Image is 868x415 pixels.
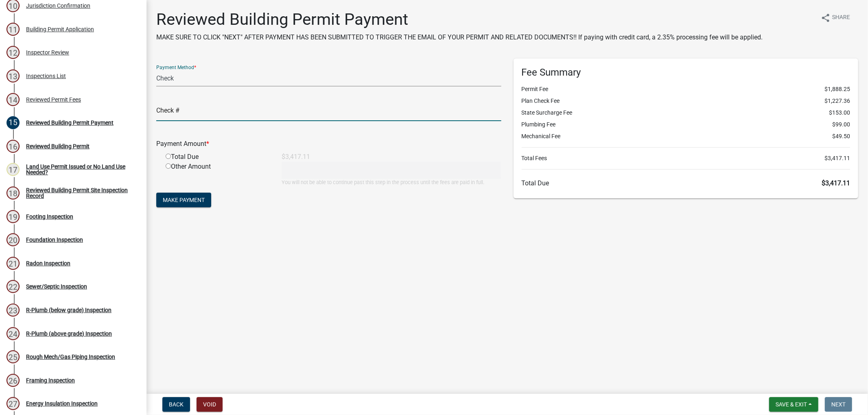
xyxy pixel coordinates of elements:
div: Foundation Inspection [26,237,83,243]
span: $1,227.36 [824,97,850,105]
div: 17 [7,163,20,176]
div: 20 [7,233,20,246]
div: Energy Insulation Inspection [26,401,98,406]
li: State Surcharge Fee [522,109,851,117]
div: Inspections List [26,73,66,79]
button: Save & Exit [769,397,818,412]
div: Payment Amount [150,139,507,149]
p: MAKE SURE TO CLICK "NEXT" AFTER PAYMENT HAS BEEN SUBMITTED TO TRIGGER THE EMAIL OF YOUR PERMIT AN... [156,33,763,42]
div: Other Amount [160,162,275,186]
div: 22 [7,280,20,293]
button: Make Payment [156,193,211,207]
div: Rough Mech/Gas Piping Inspection [26,354,115,360]
div: 25 [7,350,20,363]
div: Jurisdiction Confirmation [26,3,90,9]
div: 18 [7,187,20,200]
span: Back [169,401,184,408]
div: Total Due [160,152,275,162]
div: Sewer/Septic Inspection [26,284,87,289]
h6: Fee Summary [522,67,851,78]
h1: Reviewed Building Permit Payment [156,10,763,29]
div: Reviewed Building Permit Site Inspection Record [26,187,133,199]
div: 24 [7,327,20,340]
div: Reviewed Building Permit [26,143,90,149]
button: Back [162,397,190,412]
span: Make Payment [163,197,205,203]
span: $1,888.25 [824,85,850,93]
div: 27 [7,397,20,410]
div: Reviewed Permit Fees [26,97,81,102]
div: 26 [7,374,20,387]
div: 14 [7,93,20,106]
li: Plumbing Fee [522,120,851,129]
i: share [821,13,831,23]
div: 23 [7,304,20,317]
li: Total Fees [522,154,851,163]
div: 11 [7,23,20,36]
span: $153.00 [829,109,850,117]
li: Permit Fee [522,85,851,93]
span: Next [831,401,846,408]
li: Mechanical Fee [522,132,851,141]
span: Save & Exit [776,401,807,408]
div: Land Use Permit Issued or No Land Use Needed? [26,164,133,175]
button: Next [825,397,852,412]
span: Share [832,13,850,23]
div: Radon Inspection [26,261,70,266]
div: Reviewed Building Permit Payment [26,120,114,126]
div: 15 [7,116,20,129]
h6: Total Due [522,179,851,187]
div: 13 [7,70,20,83]
div: R-Plumb (above grade) Inspection [26,331,112,337]
button: Void [197,397,223,412]
div: 21 [7,257,20,270]
span: $99.00 [832,120,850,129]
div: Building Permit Application [26,26,94,32]
div: Footing Inspection [26,214,73,219]
button: shareShare [814,10,857,26]
span: $3,417.11 [822,179,850,187]
li: Plan Check Fee [522,97,851,105]
div: 16 [7,140,20,153]
div: R-Plumb (below grade) Inspection [26,307,112,313]
div: 12 [7,46,20,59]
div: Inspector Review [26,50,69,55]
span: $3,417.11 [824,154,850,163]
span: $49.50 [832,132,850,141]
div: 19 [7,210,20,223]
div: Framing Inspection [26,378,75,383]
